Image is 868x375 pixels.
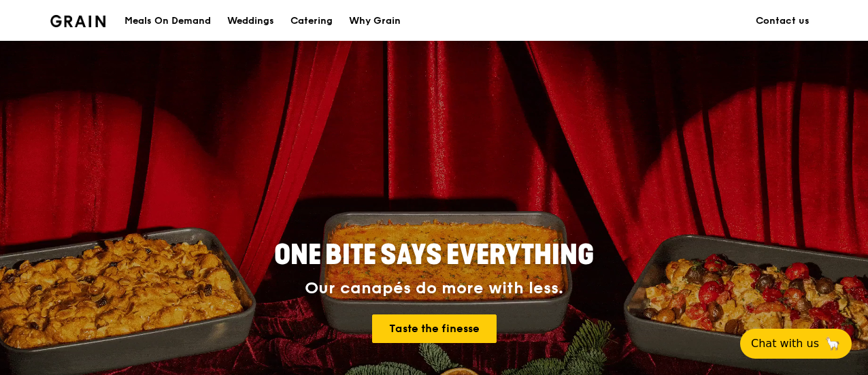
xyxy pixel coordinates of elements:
span: 🦙 [824,336,841,352]
div: Why Grain [349,1,401,42]
a: Weddings [219,1,282,42]
a: Taste the finesse [372,314,497,343]
a: Catering [282,1,341,42]
button: Chat with us🦙 [740,329,852,359]
div: Catering [290,1,333,42]
img: Grain [50,15,105,27]
div: Weddings [227,1,274,42]
div: Our canapés do more with less. [189,279,679,298]
a: Contact us [748,1,818,42]
a: Why Grain [341,1,409,42]
span: Chat with us [751,336,819,352]
span: ONE BITE SAYS EVERYTHING [274,239,594,272]
div: Meals On Demand [124,1,211,42]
